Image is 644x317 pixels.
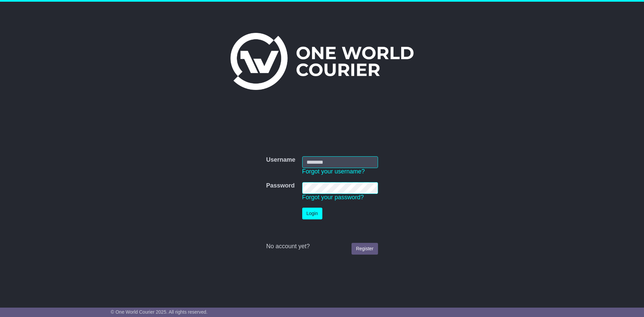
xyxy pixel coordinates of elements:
label: Username [266,156,295,164]
span: © One World Courier 2025. All rights reserved. [111,309,208,315]
a: Forgot your password? [302,194,364,201]
a: Register [352,243,378,255]
img: One World [230,33,414,90]
div: No account yet? [266,243,378,250]
label: Password [266,182,294,190]
a: Forgot your username? [302,168,365,175]
button: Login [302,208,322,219]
